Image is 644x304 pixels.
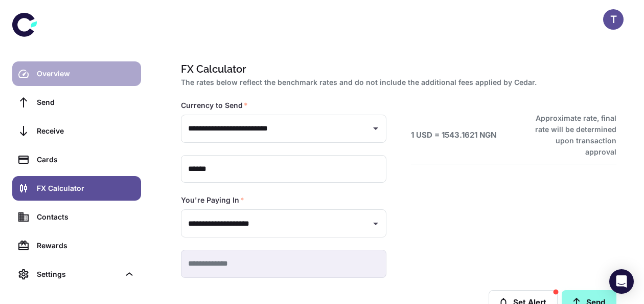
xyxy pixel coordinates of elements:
[603,9,624,30] button: T
[37,125,135,137] div: Receive
[411,129,496,141] h6: 1 USD = 1543.1621 NGN
[12,61,141,86] a: Overview
[37,183,135,194] div: FX Calculator
[12,262,141,287] div: Settings
[12,90,141,115] a: Send
[12,205,141,229] a: Contacts
[369,216,383,231] button: Open
[37,68,135,79] div: Overview
[181,61,612,77] h1: FX Calculator
[181,100,248,111] label: Currency to Send
[37,154,135,165] div: Cards
[181,195,244,205] label: You're Paying In
[369,121,383,136] button: Open
[37,211,135,223] div: Contacts
[609,269,634,294] div: Open Intercom Messenger
[12,147,141,172] a: Cards
[12,176,141,201] a: FX Calculator
[524,113,616,158] h6: Approximate rate, final rate will be determined upon transaction approval
[37,97,135,108] div: Send
[12,233,141,258] a: Rewards
[12,119,141,143] a: Receive
[37,269,120,280] div: Settings
[37,240,135,251] div: Rewards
